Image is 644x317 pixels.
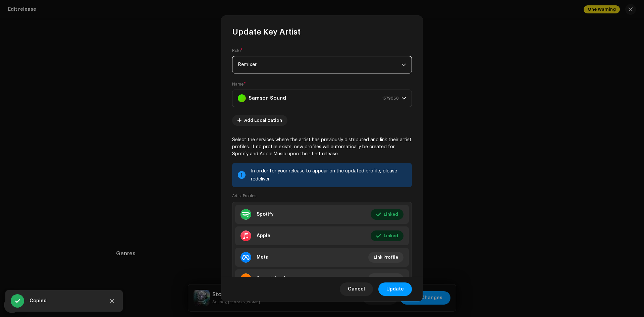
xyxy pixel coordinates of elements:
button: Add Localization [232,115,287,126]
div: Apple [257,233,270,239]
p: Select the services where the artist has previously distributed and link their artist profiles. I... [232,137,412,158]
span: Link Profile [374,251,398,264]
div: Copied [30,297,100,305]
button: Linked [371,230,404,241]
small: Artist Profiles [232,193,256,199]
button: Linked [371,209,404,220]
span: Update Key Artist [232,27,301,37]
span: 1579868 [382,90,399,107]
button: Update [378,282,412,296]
div: dropdown trigger [401,90,406,107]
span: Linked [384,208,398,221]
span: Remixer [238,56,401,73]
button: Link Profile [368,273,404,284]
span: Samson Sound [238,90,401,107]
div: Soundcloud [257,276,285,281]
strong: Samson Sound [249,90,286,107]
label: Name [232,82,246,87]
button: Cancel [340,282,373,296]
div: Spotify [257,212,274,217]
div: dropdown trigger [401,56,406,73]
label: Role [232,48,243,53]
div: In order for your release to appear on the updated profile, please redeliver [251,167,407,183]
button: Close [105,294,119,308]
div: Meta [257,255,269,260]
div: Open Intercom Messenger [4,297,20,313]
span: Cancel [348,282,365,296]
span: Update [386,282,404,296]
button: Link Profile [368,252,404,263]
span: Add Localization [244,114,282,127]
span: Linked [384,229,398,243]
